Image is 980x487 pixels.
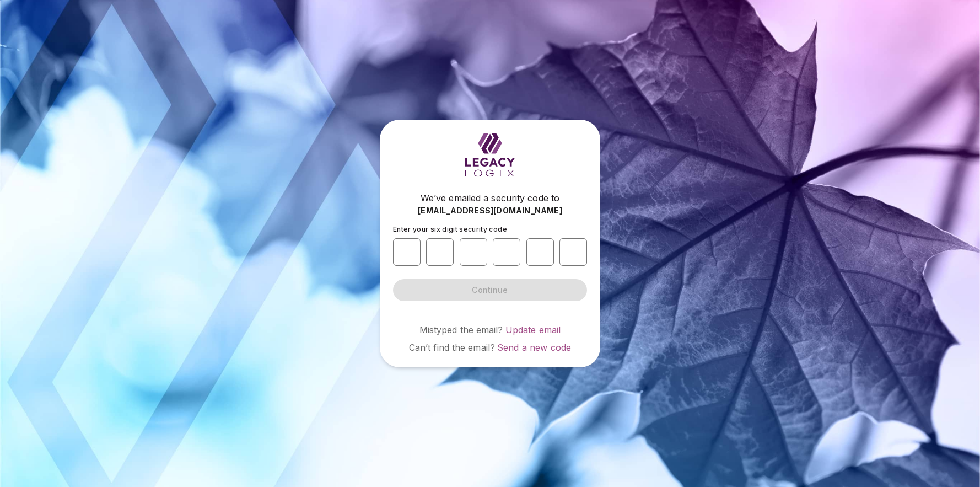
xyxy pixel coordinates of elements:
[505,324,561,335] a: Update email
[393,225,507,233] span: Enter your six digit security code
[421,191,559,205] span: We’ve emailed a security code to
[418,205,562,216] span: [EMAIL_ADDRESS][DOMAIN_NAME]
[497,342,571,353] a: Send a new code
[419,324,503,335] span: Mistyped the email?
[409,342,495,353] span: Can’t find the email?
